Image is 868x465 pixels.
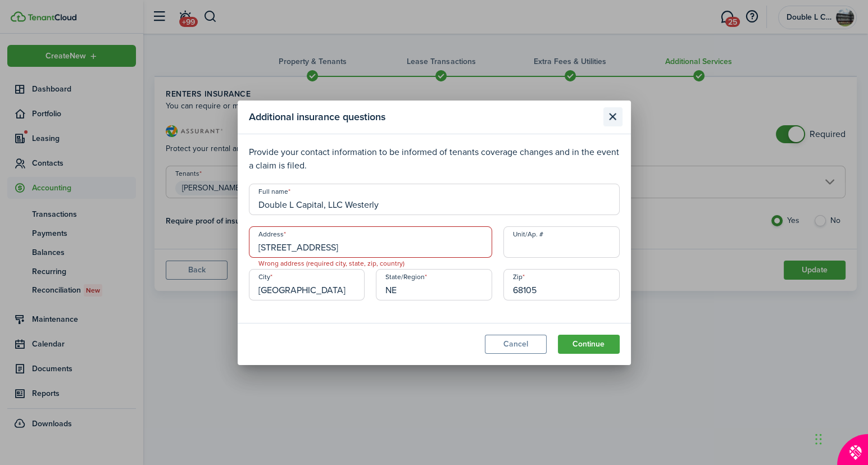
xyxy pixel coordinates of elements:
span: Wrong address (required city, state, zip, country) [249,258,413,269]
iframe: Chat Widget [812,411,868,465]
input: Start typing the address and then select from the dropdown [249,226,492,258]
button: Close modal [603,107,622,126]
button: Cancel [485,335,547,354]
modal-title: Additional insurance questions [249,106,601,128]
p: Provide your contact information to be informed of tenants coverage changes and in the event a cl... [249,145,620,172]
div: Drag [815,422,822,456]
button: Continue [558,335,620,354]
